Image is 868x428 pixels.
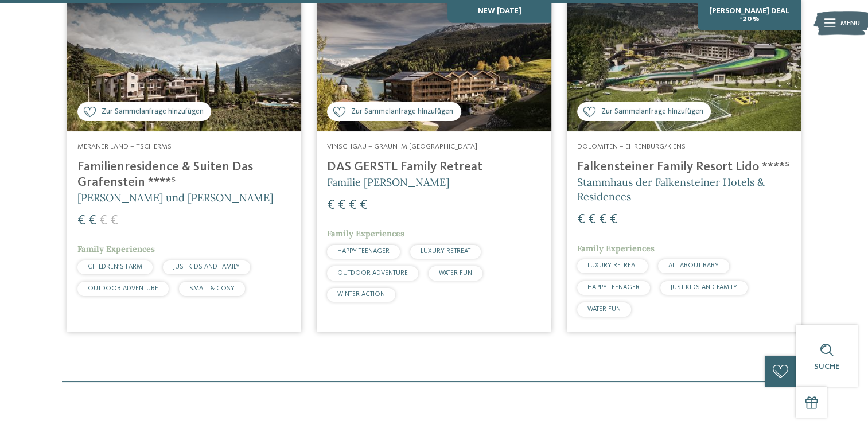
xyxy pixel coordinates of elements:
span: WATER FUN [587,306,621,313]
span: € [588,213,596,227]
span: OUTDOOR ADVENTURE [88,285,158,292]
span: CHILDREN’S FARM [88,263,142,270]
span: LUXURY RETREAT [421,248,470,255]
span: WINTER ACTION [337,291,385,298]
span: € [77,214,85,228]
span: € [599,213,607,227]
span: € [327,199,335,212]
span: ALL ABOUT BABY [668,262,719,269]
span: Family Experiences [327,228,404,239]
span: Suche [814,363,839,371]
span: JUST KIDS AND FAMILY [671,284,737,291]
h4: Familienresidence & Suiten Das Grafenstein ****ˢ [77,159,291,190]
span: HAPPY TEENAGER [337,248,390,255]
span: € [338,199,346,212]
span: Family Experiences [77,244,155,254]
h4: Falkensteiner Family Resort Lido ****ˢ [577,159,791,175]
span: JUST KIDS AND FAMILY [173,263,240,270]
span: Zur Sammelanfrage hinzufügen [351,107,453,118]
span: € [110,214,118,228]
span: SMALL & COSY [189,285,235,292]
span: Stammhaus der Falkensteiner Hotels & Residences [577,176,765,203]
span: € [577,213,585,227]
span: LUXURY RETREAT [587,262,637,269]
h4: DAS GERSTL Family Retreat [327,159,540,175]
span: Zur Sammelanfrage hinzufügen [102,107,204,118]
span: [PERSON_NAME] und [PERSON_NAME] [77,191,273,204]
span: Zur Sammelanfrage hinzufügen [601,107,703,118]
span: € [88,214,96,228]
span: Familie [PERSON_NAME] [327,176,449,189]
span: Family Experiences [577,243,655,254]
span: Meraner Land – Tscherms [77,143,172,150]
span: € [349,199,357,212]
span: Vinschgau – Graun im [GEOGRAPHIC_DATA] [327,143,477,150]
span: € [99,214,107,228]
span: Dolomiten – Ehrenburg/Kiens [577,143,686,150]
span: OUTDOOR ADVENTURE [337,270,408,277]
span: HAPPY TEENAGER [587,284,640,291]
span: € [360,199,368,212]
span: WATER FUN [439,270,472,277]
span: € [610,213,618,227]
